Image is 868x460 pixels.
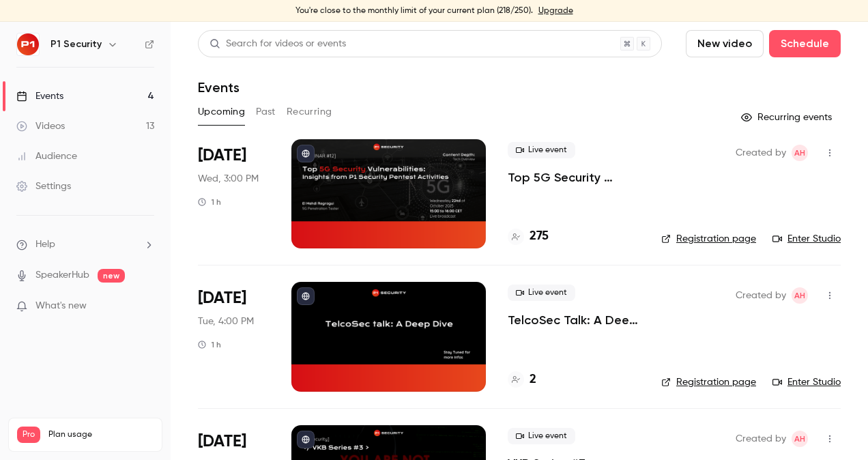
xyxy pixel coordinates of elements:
[530,371,536,389] h4: 2
[661,375,756,389] a: Registration page
[508,227,549,246] a: 275
[769,30,841,57] button: Schedule
[538,5,573,16] a: Upgrade
[35,238,55,252] span: Help
[98,269,125,283] span: new
[794,287,805,304] span: AH
[792,287,808,304] span: Amine Hayad
[794,145,805,161] span: AH
[35,299,87,313] span: What's new
[772,232,841,246] a: Enter Studio
[736,145,786,161] span: Created by
[16,89,63,103] div: Events
[508,169,639,186] a: Top 5G Security Vulnerabilities: Insights from P1 Security Pentest Activities
[198,315,254,328] span: Tue, 4:00 PM
[209,37,346,51] div: Search for videos or events
[508,312,639,328] a: TelcoSec Talk: A Deep Dive
[198,287,246,309] span: [DATE]
[736,431,786,447] span: Created by
[198,282,270,391] div: Nov 11 Tue, 4:00 PM (Europe/Paris)
[256,101,276,123] button: Past
[530,227,549,246] h4: 275
[792,145,808,161] span: Amine Hayad
[792,431,808,447] span: Amine Hayad
[686,30,764,57] button: New video
[198,339,221,350] div: 1 h
[16,119,65,133] div: Videos
[772,375,841,389] a: Enter Studio
[508,142,575,158] span: Live event
[198,172,259,186] span: Wed, 3:00 PM
[17,427,40,443] span: Pro
[508,371,536,389] a: 2
[198,79,240,96] h1: Events
[736,287,786,304] span: Created by
[17,33,39,55] img: P1 Security
[198,145,246,167] span: [DATE]
[508,285,575,301] span: Live event
[16,179,71,193] div: Settings
[661,232,756,246] a: Registration page
[735,106,841,128] button: Recurring events
[16,238,154,252] li: help-dropdown-opener
[508,428,575,444] span: Live event
[48,429,154,440] span: Plan usage
[198,101,245,123] button: Upcoming
[287,101,332,123] button: Recurring
[198,431,246,452] span: [DATE]
[50,38,102,51] h6: P1 Security
[794,431,805,447] span: AH
[16,149,77,163] div: Audience
[35,268,89,283] a: SpeakerHub
[198,197,221,207] div: 1 h
[198,139,270,248] div: Oct 22 Wed, 3:00 PM (Europe/Paris)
